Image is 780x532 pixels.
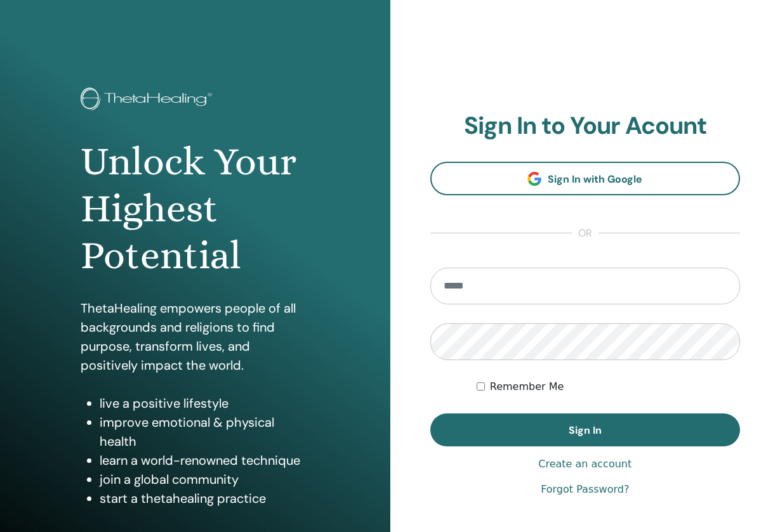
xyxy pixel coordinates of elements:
li: learn a world-renowned technique [100,451,309,470]
h1: Unlock Your Highest Potential [81,138,309,280]
li: start a thetahealing practice [100,489,309,508]
li: live a positive lifestyle [100,394,309,413]
label: Remember Me [490,379,564,394]
div: Keep me authenticated indefinitely or until I manually logout [477,379,740,394]
span: Sign In with Google [548,172,642,186]
li: improve emotional & physical health [100,413,309,451]
span: or [572,226,598,241]
a: Forgot Password? [541,482,629,497]
a: Sign In with Google [430,162,741,195]
span: Sign In [569,424,602,437]
li: join a global community [100,470,309,489]
p: ThetaHealing empowers people of all backgrounds and religions to find purpose, transform lives, a... [81,299,309,375]
a: Create an account [538,457,631,472]
h2: Sign In to Your Acount [430,112,741,141]
button: Sign In [430,413,741,446]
